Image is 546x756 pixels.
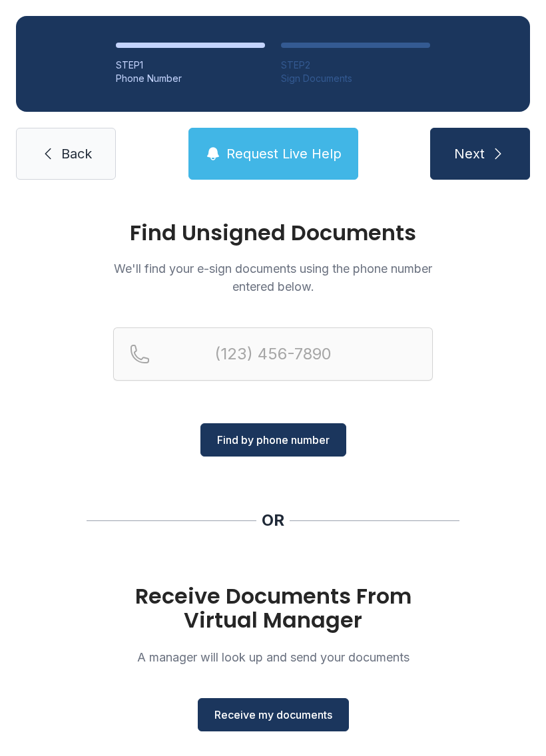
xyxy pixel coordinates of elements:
[113,648,433,666] p: A manager will look up and send your documents
[113,222,433,244] h1: Find Unsigned Documents
[113,327,433,381] input: Reservation phone number
[116,72,265,85] div: Phone Number
[116,59,265,72] div: STEP 1
[214,707,332,723] span: Receive my documents
[226,144,342,163] span: Request Live Help
[281,72,430,85] div: Sign Documents
[113,260,433,295] p: We'll find your e-sign documents using the phone number entered below.
[281,59,430,72] div: STEP 2
[61,144,92,163] span: Back
[217,432,330,448] span: Find by phone number
[113,584,433,632] h1: Receive Documents From Virtual Manager
[454,144,485,163] span: Next
[262,510,284,531] div: OR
